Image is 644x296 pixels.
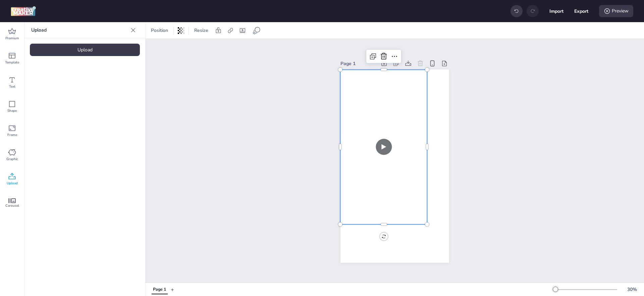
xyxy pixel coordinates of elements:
button: Import [549,4,563,18]
span: Shape [7,108,17,113]
span: Template [5,60,19,65]
span: Text [9,84,15,89]
span: Graphic [6,156,18,162]
div: Tabs [148,284,171,295]
div: Page 1 [153,287,166,293]
div: 30 % [624,286,640,293]
div: Page 1 [340,60,377,67]
div: Upload [30,44,140,56]
img: logo Creative Maker [11,6,36,16]
span: Carousel [5,203,19,208]
p: Upload [31,22,128,38]
span: Upload [7,181,18,186]
span: Premium [5,36,19,41]
span: Frame [7,132,17,138]
button: + [171,284,174,295]
div: Preview [599,5,633,17]
button: Export [574,4,588,18]
span: Resize [193,27,210,34]
span: Position [150,27,169,34]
